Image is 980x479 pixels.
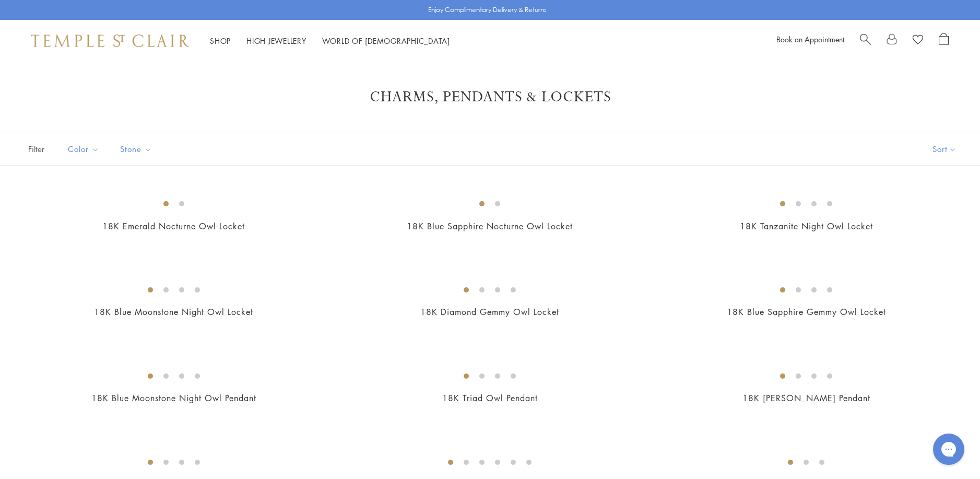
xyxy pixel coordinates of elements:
a: Search [860,33,871,49]
a: 18K Blue Moonstone Night Owl Pendant [91,392,256,404]
button: Stone [112,137,160,161]
button: Color [60,137,107,161]
a: 18K [PERSON_NAME] Pendant [742,392,870,404]
span: Color [63,143,107,156]
a: ShopShop [210,36,231,46]
p: Enjoy Complimentary Delivery & Returns [428,5,547,15]
a: View Wishlist [913,33,923,49]
a: 18K Tanzanite Night Owl Locket [740,220,873,232]
a: Book an Appointment [776,34,844,44]
a: World of [DEMOGRAPHIC_DATA]World of [DEMOGRAPHIC_DATA] [322,36,450,46]
a: High JewelleryHigh Jewellery [246,36,306,46]
img: Temple St. Clair [31,34,189,47]
button: Show sort by [909,133,980,165]
a: 18K Blue Sapphire Gemmy Owl Locket [727,306,886,318]
a: Open Shopping Bag [939,33,949,49]
iframe: Gorgias live chat messenger [928,430,970,469]
a: 18K Triad Owl Pendant [442,392,538,404]
a: 18K Blue Sapphire Nocturne Owl Locket [407,220,573,232]
h1: Charms, Pendants & Lockets [42,88,938,107]
span: Stone [115,143,160,156]
nav: Main navigation [210,34,450,48]
a: 18K Diamond Gemmy Owl Locket [420,306,559,318]
a: 18K Blue Moonstone Night Owl Locket [94,306,253,318]
a: 18K Emerald Nocturne Owl Locket [102,220,245,232]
